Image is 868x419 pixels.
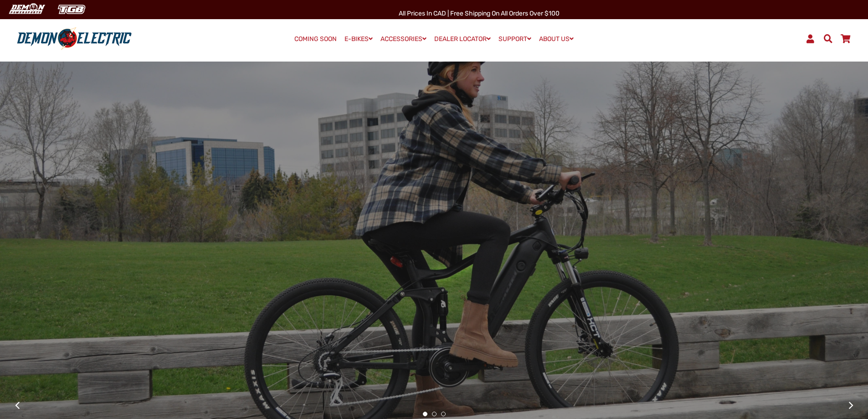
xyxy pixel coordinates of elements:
[495,32,534,46] a: SUPPORT
[399,10,560,17] span: All Prices in CAD | Free shipping on all orders over $100
[423,412,427,416] button: 1 of 3
[291,33,340,46] a: COMING SOON
[432,412,437,416] button: 2 of 3
[14,27,135,51] img: Demon Electric logo
[536,32,577,46] a: ABOUT US
[441,412,446,416] button: 3 of 3
[5,2,48,17] img: Demon Electric
[341,32,376,46] a: E-BIKES
[377,32,430,46] a: ACCESSORIES
[53,2,90,17] img: TGB Canada
[431,32,494,46] a: DEALER LOCATOR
